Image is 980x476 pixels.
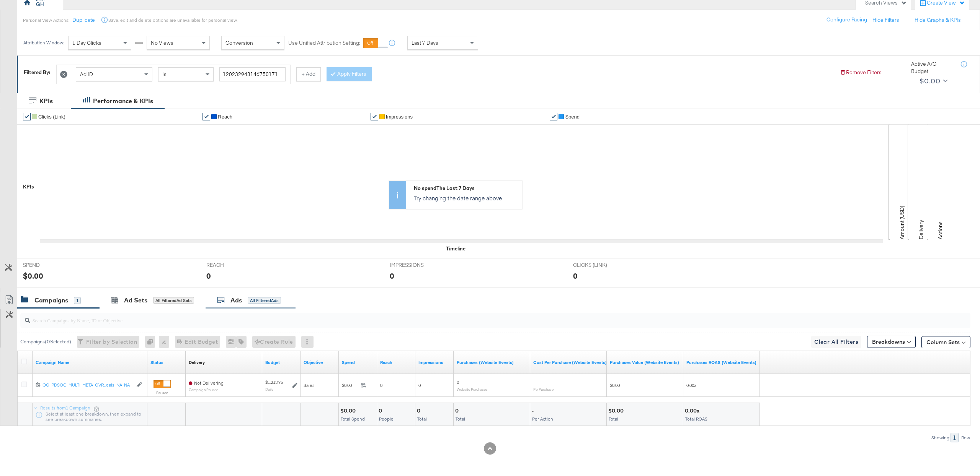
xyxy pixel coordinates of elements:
[921,336,970,348] button: Column Sets
[23,40,64,45] div: Attribution Window:
[931,435,951,440] div: Showing:
[821,13,872,27] button: Configure Pacing
[153,297,194,304] div: All Filtered Ad Sets
[457,379,459,385] span: 0
[265,387,273,392] sub: Daily
[456,416,465,422] span: Total
[685,407,702,414] div: 0.00x
[961,435,970,440] div: Row
[379,416,394,422] span: People
[455,407,461,414] div: 0
[872,16,899,24] button: Hide Filters
[23,270,43,281] div: $0.00
[189,359,205,366] a: Reflects the ability of your Ad Campaign to achieve delivery based on ad states, schedule and bud...
[565,114,580,120] span: Spend
[609,416,618,422] span: Total
[686,359,757,366] a: The total value of the purchase actions divided by spend tracked by your Custom Audience pixel on...
[533,387,554,392] sub: Per Purchase
[341,416,365,422] span: Total Spend
[418,382,421,388] span: 0
[811,336,861,348] button: Clear All Filters
[610,359,680,366] a: The total value of the purchase actions tracked by your Custom Audience pixel on your website aft...
[532,416,553,422] span: Per Action
[288,39,360,47] label: Use Unified Attribution Setting:
[23,113,31,120] a: ✔
[248,297,281,304] div: All Filtered Ads
[74,297,81,304] div: 1
[342,382,358,388] span: $0.00
[867,336,916,348] button: Breakdowns
[380,382,382,388] span: 0
[379,407,384,414] div: 0
[608,407,626,414] div: $0.00
[414,185,518,192] div: No spend The Last 7 Days
[124,296,147,305] div: Ad Sets
[457,359,527,366] a: The number of times a purchase was made tracked by your Custom Audience pixel on your website aft...
[218,114,232,120] span: Reach
[72,16,95,24] button: Duplicate
[920,75,940,87] div: $0.00
[93,97,153,106] div: Performance & KPIs
[414,194,518,202] p: Try changing the date range above
[39,97,53,106] div: KPIs
[417,407,423,414] div: 0
[194,380,224,386] span: Not Delivering
[42,382,132,388] a: OG_PDSOC_MULTI_META_CVR...eals_NA_NA
[296,67,321,81] button: + Add
[23,262,80,269] span: SPEND
[304,359,336,366] a: Your campaign's objective.
[20,338,71,345] div: Campaigns ( 0 Selected)
[145,336,159,348] div: 0
[573,270,578,281] div: 0
[911,60,953,75] div: Active A/C Budget
[685,416,707,422] span: Total ROAS
[151,39,173,46] span: No Views
[304,382,315,388] span: Sales
[23,17,69,23] div: Personal View Actions:
[42,382,132,388] div: OG_PDSOC_MULTI_META_CVR...eals_NA_NA
[24,69,51,76] div: Filtered By:
[380,359,412,366] a: The number of people your ad was served to.
[533,359,607,366] a: The average cost for each purchase tracked by your Custom Audience pixel on your website after pe...
[206,262,264,269] span: REACH
[840,69,882,76] button: Remove Filters
[532,407,536,414] div: -
[951,433,959,442] div: 1
[457,387,488,392] sub: Website Purchases
[230,296,242,305] div: Ads
[36,359,144,366] a: Your campaign name.
[371,113,378,120] a: ✔
[162,71,167,78] span: Is
[265,359,297,366] a: The maximum amount you're willing to spend on your ads, on average each day or over the lifetime ...
[610,382,620,388] span: $0.00
[203,113,210,120] a: ✔
[36,1,44,8] div: GH
[38,114,65,120] span: Clicks (Link)
[533,379,535,385] span: -
[225,39,253,46] span: Conversion
[34,296,68,305] div: Campaigns
[342,359,374,366] a: The total amount spent to date.
[150,359,183,366] a: Shows the current state of your Ad Campaign.
[206,270,211,281] div: 0
[390,262,447,269] span: IMPRESSIONS
[30,310,881,325] input: Search Campaigns by Name, ID or Objective
[573,262,630,269] span: CLICKS (LINK)
[686,382,696,388] span: 0.00x
[80,71,93,78] span: Ad ID
[189,388,224,392] sub: Campaign Paused
[265,379,283,385] div: $1,213.75
[916,75,949,87] button: $0.00
[189,359,205,366] div: Delivery
[154,390,171,395] label: Paused
[418,359,451,366] a: The number of times your ad was served. On mobile apps an ad is counted as served the first time ...
[550,113,557,120] a: ✔
[417,416,427,422] span: Total
[340,407,358,414] div: $0.00
[915,16,961,24] button: Hide Graphs & KPIs
[108,17,237,23] div: Save, edit and delete options are unavailable for personal view.
[412,39,438,46] span: Last 7 Days
[814,337,858,347] span: Clear All Filters
[72,39,101,46] span: 1 Day Clicks
[386,114,413,120] span: Impressions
